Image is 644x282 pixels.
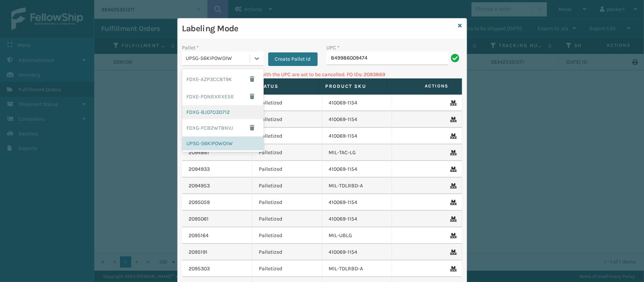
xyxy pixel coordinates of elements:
i: Remove From Pallet [450,250,455,255]
label: Pallet [182,44,199,52]
div: UPSG-56KIP0WOIW [186,55,251,63]
div: UPSG-56KIP0WOIW [182,136,264,150]
div: FDXE-AZP3CC8T9K [182,70,264,88]
td: MIL-TDLRBD-A [322,261,392,277]
td: MIL-TAC-LG [322,144,392,161]
td: Palletized [252,95,322,111]
a: 2094933 [189,166,210,173]
div: FDXG-FCB2WT8NVJ [182,119,264,136]
div: FDXE-PDNRXRXE5R [182,88,264,105]
label: UPC [327,44,340,52]
td: Palletized [252,227,322,244]
td: 410069-1154 [322,161,392,178]
td: Palletized [252,261,322,277]
td: Palletized [252,128,322,144]
label: Status [257,83,312,90]
td: Palletized [252,211,322,227]
a: 2094861 [189,149,209,156]
td: Palletized [252,244,322,261]
i: Remove From Pallet [450,200,455,205]
i: Remove From Pallet [450,183,455,189]
label: Product SKU [326,83,380,90]
a: 2095059 [189,199,210,206]
td: 410069-1154 [322,128,392,144]
button: Create Pallet Id [268,52,318,66]
a: 2095303 [189,265,210,273]
td: Palletized [252,161,322,178]
a: 2095164 [189,232,209,239]
td: Palletized [252,144,322,161]
i: Remove From Pallet [450,216,455,222]
a: 2094953 [189,182,210,190]
h3: Labeling Mode [182,23,455,34]
i: Remove From Pallet [450,266,455,271]
a: 2095061 [189,215,209,223]
td: MIL-UBLG [322,227,392,244]
td: Palletized [252,178,322,194]
i: Remove From Pallet [450,233,455,238]
i: Remove From Pallet [450,100,455,106]
td: Palletized [252,194,322,211]
td: 410069-1154 [322,111,392,128]
td: 410069-1154 [322,194,392,211]
td: 410069-1154 [322,244,392,261]
td: MIL-TDLRBD-A [322,178,392,194]
td: 410069-1154 [322,211,392,227]
a: 2095191 [189,248,208,256]
i: Remove From Pallet [450,167,455,172]
i: Remove From Pallet [450,150,455,155]
td: Palletized [252,111,322,128]
div: FDXG-BJ07O3D712 [182,105,264,119]
span: Actions [389,80,453,92]
i: Remove From Pallet [450,133,455,139]
i: Remove From Pallet [450,117,455,122]
td: 410069-1154 [322,95,392,111]
p: The fulfillment orders associated with the UPC are set to be cancelled. FO IDs: 2093869 [182,70,462,78]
